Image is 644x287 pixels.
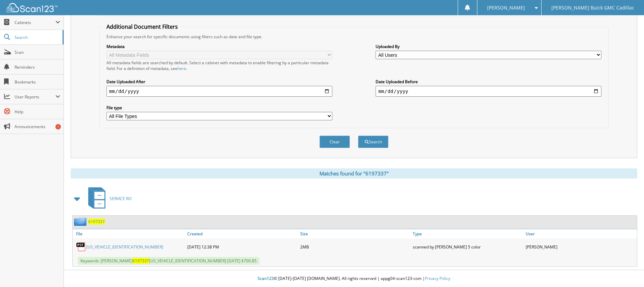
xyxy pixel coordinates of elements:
button: Search [358,136,388,148]
span: Search [15,34,59,40]
img: PDF.png [76,242,86,252]
div: Enhance your search for specific documents using filters such as date and file type. [103,34,605,40]
label: Date Uploaded After [106,79,332,85]
iframe: Chat Widget [610,255,644,287]
div: scanned by [PERSON_NAME] 5 color [411,240,524,254]
legend: Additional Document Filters [103,23,181,30]
input: end [376,86,601,97]
a: Privacy Policy [425,276,450,281]
span: [PERSON_NAME] [487,6,525,10]
a: 6197337 [88,219,105,224]
a: User [524,229,637,238]
div: © [DATE]-[DATE] [DOMAIN_NAME]. All rights reserved | appg04-scan123-com | [64,270,644,287]
div: Matches found for "6197337" [71,168,637,178]
a: Size [299,229,411,238]
div: 1 [55,124,61,129]
span: Scan [15,49,60,55]
label: File type [106,105,332,111]
div: [PERSON_NAME] [524,240,637,254]
button: Clear [319,136,350,148]
a: File [73,229,186,238]
span: SERVICE RO [110,196,132,201]
span: Announcements [15,124,60,129]
a: [US_VEHICLE_IDENTIFICATION_NUMBER] [86,244,163,250]
a: Type [411,229,524,238]
a: here [177,66,186,71]
div: [DATE] 12:38 PM [186,240,299,254]
img: folder2.png [74,217,88,226]
input: start [106,86,332,97]
label: Uploaded By [376,44,601,49]
div: All metadata fields are searched by default. Select a cabinet with metadata to enable filtering b... [106,60,332,71]
label: Date Uploaded Before [376,79,601,85]
span: Bookmarks [15,79,60,85]
img: scan123-logo-white.svg [7,3,57,12]
span: Reminders [15,64,60,70]
a: SERVICE RO [84,185,132,212]
div: 2MB [299,240,411,254]
label: Metadata [106,44,332,49]
span: Keywords: [PERSON_NAME] [US_VEHICLE_IDENTIFICATION_NUMBER] [DATE] $700.85 [78,257,259,265]
span: Help [15,109,60,115]
a: Created [186,229,299,238]
span: [PERSON_NAME] Buick GMC Cadillac [551,6,634,10]
span: Scan123 [258,276,274,281]
span: User Reports [15,94,55,100]
span: Cabinets [15,20,55,25]
span: 6197337 [133,258,149,264]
